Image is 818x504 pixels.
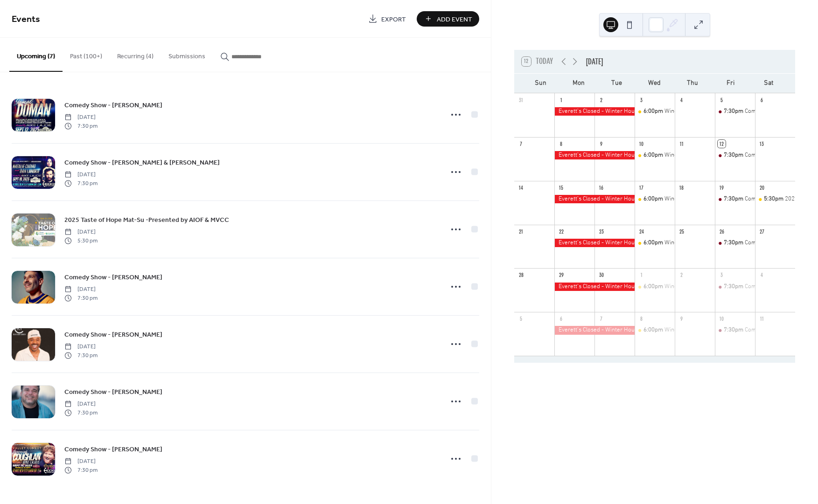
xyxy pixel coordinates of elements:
div: Everett's Closed - Winter Hours [554,283,635,291]
div: 6 [758,96,766,104]
div: 16 [597,184,605,192]
button: Recurring (4) [110,38,161,71]
button: Submissions [161,38,213,71]
div: Sat [750,74,788,93]
div: Everett's Closed - Winter Hours [554,107,635,116]
div: Wine & Yoga [635,326,675,334]
div: Mon [559,74,597,93]
span: [DATE] [64,457,98,466]
div: Sun [522,74,559,93]
a: Comedy Show - [PERSON_NAME] [64,387,162,397]
span: Comedy Show - [PERSON_NAME] & [PERSON_NAME] [64,158,220,168]
a: Comedy Show - [PERSON_NAME] [64,444,162,455]
div: Everett's Closed - Winter Hours [554,195,635,203]
a: Comedy Show - [PERSON_NAME] [64,100,162,110]
span: 6:00pm [643,283,664,291]
span: Comedy Show - [PERSON_NAME] [64,101,162,110]
span: 5:30 pm [64,236,98,245]
span: 6:00pm [643,326,664,334]
div: Everett's Closed - Winter Hours [554,239,635,247]
div: 29 [557,271,565,279]
div: 9 [678,315,685,323]
span: 2025 Taste of Hope Mat-Su -Presented by AIOF & MVCC [64,215,229,225]
div: Wine & Yoga [664,326,697,334]
span: [DATE] [64,171,98,179]
div: 6 [557,315,565,323]
span: 7:30pm [724,326,745,334]
div: 7 [597,315,605,323]
div: Thu [674,74,712,93]
div: 23 [597,228,605,235]
span: 7:30pm [724,151,745,159]
div: 3 [637,96,645,104]
div: Wine & Yoga [664,195,697,203]
div: 30 [597,271,605,279]
div: Wine & Yoga [635,151,675,159]
div: Wine & Yoga [664,151,697,159]
div: 13 [758,140,766,148]
span: 7:30 pm [64,122,98,130]
span: 7:30 pm [64,408,98,417]
span: 7:30pm [724,195,745,203]
button: Upcoming (7) [9,38,63,72]
div: Comedy Show - Brian Scolaro [715,326,755,334]
span: Comedy Show - [PERSON_NAME] [64,445,162,455]
span: 7:30 pm [64,179,98,187]
div: Wine & Yoga [664,283,697,291]
div: 3 [718,271,726,279]
span: Comedy Show - [PERSON_NAME] [64,330,162,340]
div: Tue [598,74,636,93]
div: 2 [678,271,685,279]
div: 8 [557,140,565,148]
div: Fri [712,74,749,93]
span: 6:00pm [643,195,664,203]
div: 12 [718,140,726,148]
div: 2 [597,96,605,104]
span: [DATE] [64,285,98,294]
div: 31 [517,96,525,104]
span: [DATE] [64,113,98,122]
div: Everett's Closed - Winter Hours [554,326,635,334]
div: Everett's Closed - Winter Hours [554,151,635,159]
a: Export [361,11,413,27]
div: Wine & Yoga [635,195,675,203]
div: 9 [597,140,605,148]
span: Add Event [437,14,472,24]
div: 1 [557,96,565,104]
span: [DATE] [64,228,98,236]
a: Comedy Show - [PERSON_NAME] & [PERSON_NAME] [64,157,220,168]
span: [DATE] [64,400,98,408]
div: 2025 Taste of Hope Mat-Su -Presented by AIOF & MVCC [755,195,795,203]
div: Comedy Show - Mike Glazer [715,239,755,247]
div: 1 [637,271,645,279]
div: 5 [718,96,726,104]
span: [DATE] [64,343,98,351]
div: 5 [517,315,525,323]
span: 6:00pm [643,239,664,247]
div: Wed [636,74,673,93]
div: 19 [718,184,726,192]
div: 15 [557,184,565,192]
div: Wine & Yoga [635,283,675,291]
span: Export [381,14,406,24]
span: 7:30 pm [64,294,98,302]
span: 7:30 pm [64,466,98,474]
div: 20 [758,184,766,192]
a: Comedy Show - [PERSON_NAME] [64,329,162,340]
div: 10 [637,140,645,148]
div: 17 [637,184,645,192]
div: 24 [637,228,645,235]
div: 4 [758,271,766,279]
span: Comedy Show - [PERSON_NAME] [64,273,162,283]
div: Wine & Yoga [664,239,697,247]
a: 2025 Taste of Hope Mat-Su -Presented by AIOF & MVCC [64,214,229,225]
span: 7:30 pm [64,351,98,359]
div: 28 [517,271,525,279]
span: 7:30pm [724,283,745,291]
a: Comedy Show - [PERSON_NAME] [64,272,162,283]
div: 10 [718,315,726,323]
div: Wine & Yoga [635,107,675,116]
div: 25 [678,228,685,235]
span: 5:30pm [764,195,785,203]
a: Add Event [417,11,479,27]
